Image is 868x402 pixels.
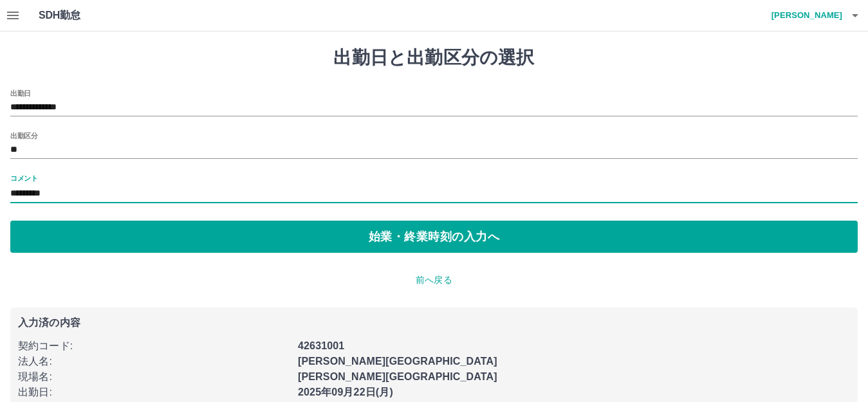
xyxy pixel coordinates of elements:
[18,369,290,385] p: 現場名 :
[18,354,290,369] p: 法人名 :
[298,371,497,382] b: [PERSON_NAME][GEOGRAPHIC_DATA]
[10,173,37,183] label: コメント
[10,221,858,253] button: 始業・終業時刻の入力へ
[18,338,290,354] p: 契約コード :
[10,131,37,140] label: 出勤区分
[298,356,497,367] b: [PERSON_NAME][GEOGRAPHIC_DATA]
[10,88,31,98] label: 出勤日
[10,47,858,69] h1: 出勤日と出勤区分の選択
[298,340,344,351] b: 42631001
[18,318,850,328] p: 入力済の内容
[298,387,393,397] b: 2025年09月22日(月)
[18,385,290,400] p: 出勤日 :
[10,273,858,287] p: 前へ戻る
